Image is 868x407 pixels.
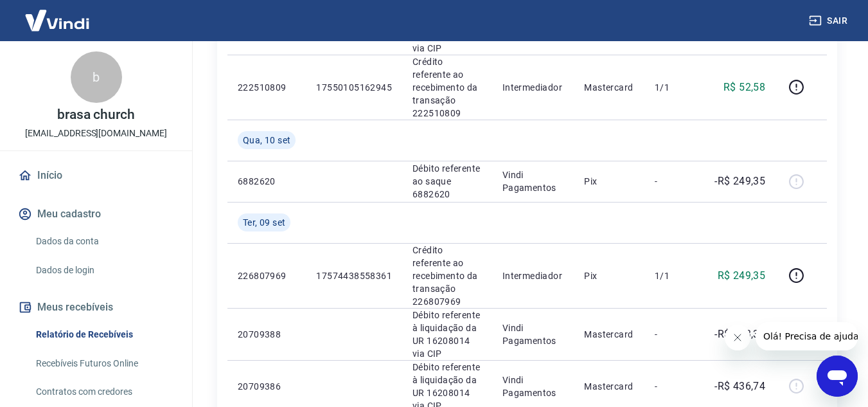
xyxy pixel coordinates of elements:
span: Ter, 09 set [243,216,285,229]
p: -R$ 218,35 [714,327,765,342]
p: R$ 249,35 [718,268,766,284]
p: R$ 52,58 [723,80,765,95]
a: Contratos com credores [31,379,177,405]
button: Meus recebíveis [15,293,177,321]
a: Início [15,161,177,190]
button: Sair [806,9,853,33]
iframe: Mensagem da empresa [756,322,858,350]
p: 20709388 [238,328,296,341]
p: Intermediador [502,269,564,282]
a: Recebíveis Futuros Online [31,350,177,377]
p: Débito referente à liquidação da UR 16208014 via CIP [412,309,482,360]
button: Meu cadastro [15,200,177,228]
p: 17550105162945 [316,81,392,94]
p: Vindi Pagamentos [502,374,564,399]
p: -R$ 249,35 [714,174,765,189]
p: Mastercard [584,328,634,341]
p: 226807969 [238,269,296,282]
span: Qua, 10 set [243,134,290,147]
a: Relatório de Recebíveis [31,321,177,348]
p: Mastercard [584,380,634,393]
p: brasa church [57,108,135,122]
a: Dados da conta [31,228,177,255]
p: [EMAIL_ADDRESS][DOMAIN_NAME] [25,127,167,140]
p: 1/1 [655,81,693,94]
p: - [655,328,693,341]
iframe: Botão para abrir a janela de mensagens [817,356,858,397]
p: 20709386 [238,380,296,393]
p: 222510809 [238,81,296,94]
p: Vindi Pagamentos [502,168,564,194]
p: 1/1 [655,269,693,282]
p: Mastercard [584,81,634,94]
img: Vindi [15,1,99,40]
p: Crédito referente ao recebimento da transação 222510809 [412,55,482,120]
p: Crédito referente ao recebimento da transação 226807969 [412,244,482,308]
p: -R$ 436,74 [714,379,765,394]
p: Vindi Pagamentos [502,321,564,347]
p: Pix [584,175,634,188]
a: Dados de login [31,257,177,284]
p: Pix [584,269,634,282]
p: 6882620 [238,175,296,188]
p: Intermediador [502,81,564,94]
span: Olá! Precisa de ajuda? [8,9,108,19]
iframe: Fechar mensagem [725,325,750,350]
p: - [655,175,693,188]
p: Débito referente ao saque 6882620 [412,162,482,201]
div: b [71,51,122,103]
p: 17574438558361 [316,269,392,282]
p: - [655,380,693,393]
